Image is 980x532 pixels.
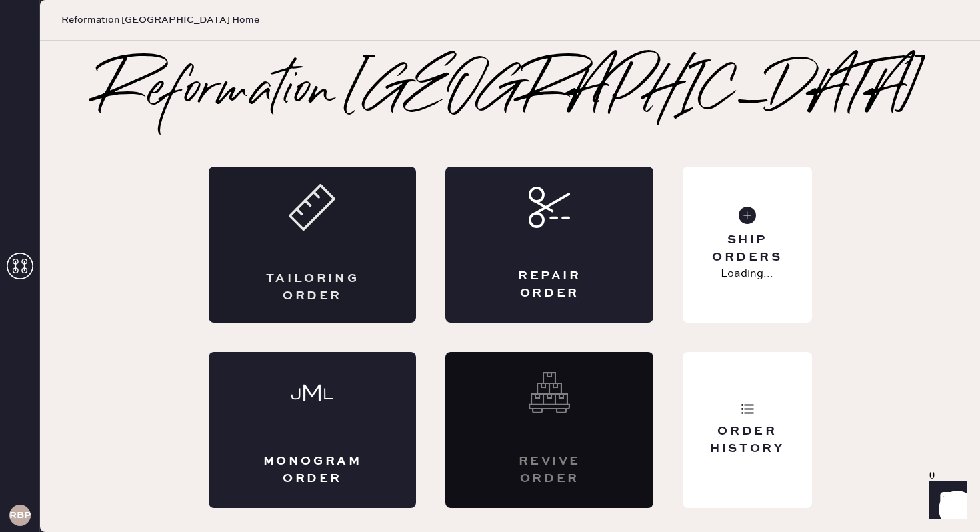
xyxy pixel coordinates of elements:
[61,13,259,27] span: Reformation [GEOGRAPHIC_DATA] Home
[499,268,600,301] div: Repair Order
[262,453,363,487] div: Monogram Order
[98,65,923,119] h2: Reformation [GEOGRAPHIC_DATA]
[693,423,801,457] div: Order History
[445,352,653,508] div: Interested? Contact us at care@hemster.co
[9,511,31,520] h3: RBPA
[499,453,600,487] div: Revive order
[721,266,773,282] p: Loading...
[693,232,801,265] div: Ship Orders
[917,472,974,529] iframe: Front Chat
[262,271,363,304] div: Tailoring Order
